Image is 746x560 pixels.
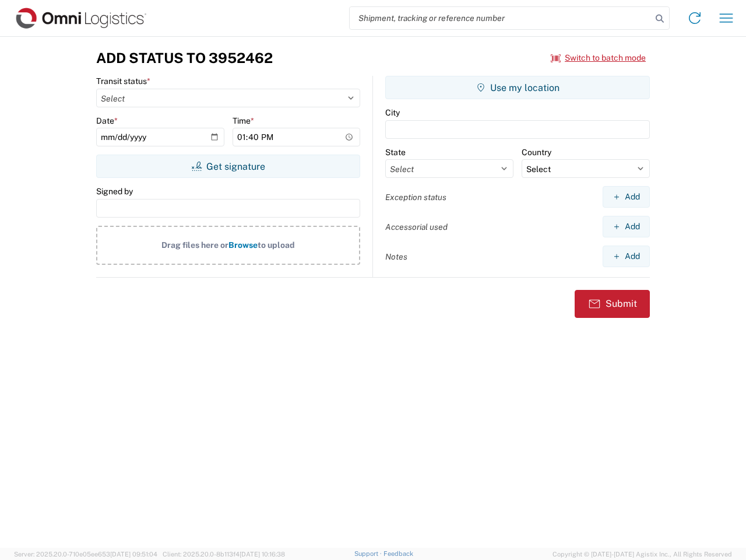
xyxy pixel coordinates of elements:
[385,107,400,118] label: City
[385,147,406,157] label: State
[96,50,273,66] h3: Add Status to 3952462
[110,551,157,558] span: [DATE] 09:51:04
[385,192,446,202] label: Exception status
[233,116,254,126] label: Time
[575,290,650,318] button: Submit
[163,551,285,558] span: Client: 2025.20.0-8b113f4
[96,116,118,126] label: Date
[96,155,360,178] button: Get signature
[161,240,228,250] span: Drag files here or
[385,76,650,99] button: Use my location
[350,7,652,29] input: Shipment, tracking or reference number
[383,550,413,557] a: Feedback
[553,549,732,559] span: Copyright © [DATE]-[DATE] Agistix Inc., All Rights Reserved
[14,551,157,558] span: Server: 2025.20.0-710e05ee653
[385,222,448,232] label: Accessorial used
[228,240,258,250] span: Browse
[385,251,407,262] label: Notes
[551,48,646,68] button: Switch to batch mode
[603,216,650,237] button: Add
[240,551,285,558] span: [DATE] 10:16:38
[96,76,150,86] label: Transit status
[96,186,133,197] label: Signed by
[354,550,383,557] a: Support
[603,246,650,267] button: Add
[258,240,295,250] span: to upload
[603,186,650,208] button: Add
[522,147,551,157] label: Country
